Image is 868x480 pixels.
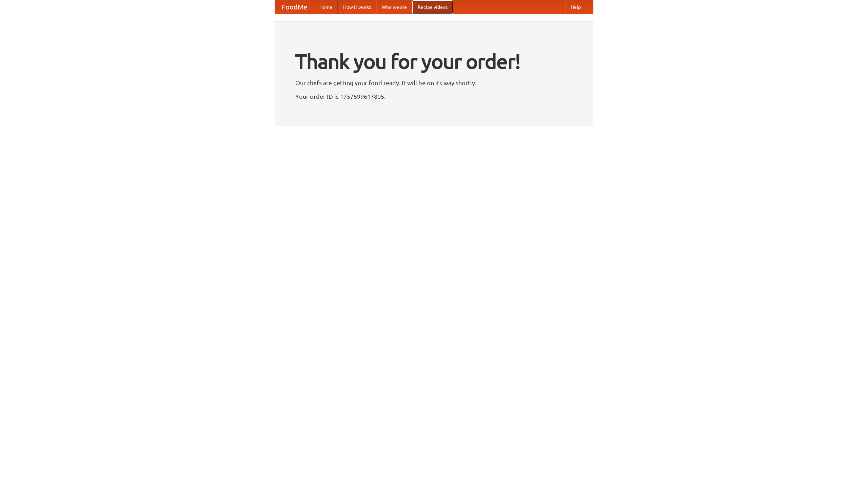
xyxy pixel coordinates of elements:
p: Our chefs are getting your food ready. It will be on its way shortly. [295,78,573,88]
a: How it works [338,0,376,14]
a: Who we are [376,0,412,14]
a: Recipe videos [412,0,453,14]
a: Help [565,0,586,14]
p: Your order ID is 1757599617805. [295,91,573,101]
h1: Thank you for your order! [295,45,573,78]
a: Home [314,0,338,14]
a: FoodMe [275,0,314,14]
